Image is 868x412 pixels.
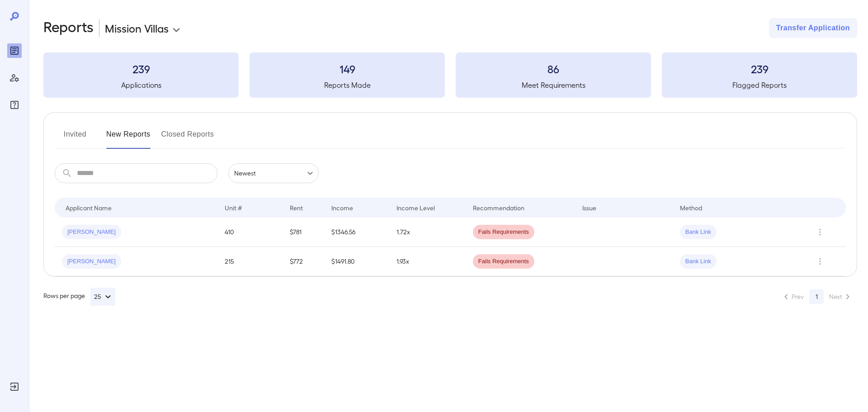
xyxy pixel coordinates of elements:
button: Row Actions [813,225,827,239]
h5: Meet Requirements [456,80,651,90]
td: 1.93x [389,247,466,276]
h5: Reports Made [250,80,445,90]
nav: pagination navigation [777,289,857,304]
span: Fails Requirements [473,257,534,266]
summary: 239Applications149Reports Made86Meet Requirements239Flagged Reports [43,52,857,98]
button: Closed Reports [161,127,214,149]
button: Transfer Application [769,18,857,38]
span: Fails Requirements [473,228,534,237]
div: Rows per page [43,288,115,306]
button: New Reports [106,127,151,149]
button: page 1 [809,289,824,304]
td: 215 [217,247,283,276]
div: Income Level [396,202,435,213]
p: Mission Villas [105,21,169,35]
td: $781 [283,218,324,247]
button: 25 [90,288,115,306]
span: [PERSON_NAME] [62,228,121,237]
span: Bank Link [680,228,717,237]
div: FAQ [7,98,22,112]
div: Log Out [7,379,22,394]
div: Newest [228,163,319,183]
div: Issue [582,202,597,213]
td: $1491.80 [324,247,389,276]
td: 410 [217,218,283,247]
button: Invited [55,127,95,149]
div: Reports [7,43,22,58]
h3: 149 [250,62,445,76]
h3: 86 [456,62,651,76]
div: Income [331,202,353,213]
div: Recommendation [473,202,524,213]
div: Rent [290,202,304,213]
div: Method [680,202,702,213]
div: Applicant Name [66,202,112,213]
h3: 239 [43,62,239,76]
h2: Reports [43,18,94,38]
h5: Applications [43,80,239,90]
h5: Flagged Reports [662,80,857,90]
td: $772 [283,247,324,276]
div: Unit # [225,202,242,213]
span: Bank Link [680,257,717,266]
div: Manage Users [7,71,22,85]
h3: 239 [662,62,857,76]
span: [PERSON_NAME] [62,257,121,266]
td: 1.72x [389,218,466,247]
button: Row Actions [813,254,827,269]
td: $1346.56 [324,218,389,247]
